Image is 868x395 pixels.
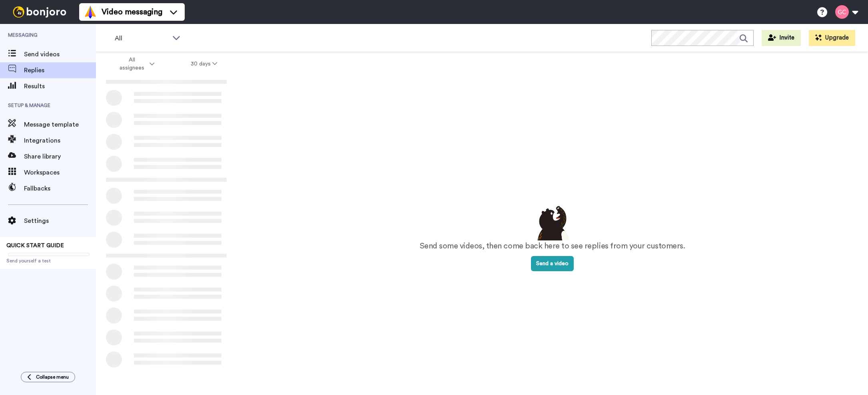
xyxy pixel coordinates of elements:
[420,240,685,252] p: Send some videos, then come back here to see replies from your customers.
[24,152,96,161] span: Share library
[6,243,64,248] span: QUICK START GUIDE
[762,30,801,46] button: Invite
[173,57,235,71] button: 30 days
[533,204,573,240] img: results-emptystates.png
[6,258,90,264] span: Send yourself a test
[24,168,96,177] span: Workspaces
[24,120,96,129] span: Message template
[531,261,574,266] a: Send a video
[10,6,70,18] img: bj-logo-header-white.svg
[84,6,97,18] img: vm-color.svg
[115,34,168,43] span: All
[24,136,96,145] span: Integrations
[24,50,96,59] span: Send videos
[24,81,96,91] span: Results
[21,372,75,382] button: Collapse menu
[24,184,96,193] span: Fallbacks
[531,256,574,271] button: Send a video
[36,374,69,380] span: Collapse menu
[98,53,173,75] button: All assignees
[24,216,96,226] span: Settings
[809,30,855,46] button: Upgrade
[116,56,148,72] span: All assignees
[102,6,162,18] span: Video messaging
[24,66,96,75] span: Replies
